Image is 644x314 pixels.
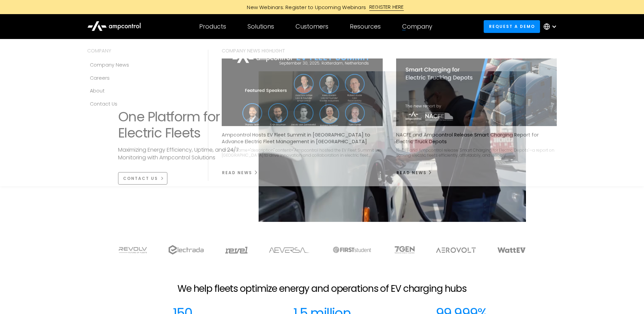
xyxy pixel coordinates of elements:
div: NACFE and Ampcontrol release 'Smart Charging for Electric Depots'—a report on scaling electric fl... [396,148,557,158]
div: Read News [222,170,252,176]
div: Company [402,23,432,30]
div: Careers [90,74,110,82]
div: Solutions [248,23,274,30]
p: NACFE and Ampcontrol Release Smart Charging Report for Electric Truck Depots [396,131,557,145]
a: New Webinars: Register to Upcoming WebinarsREGISTER HERE [171,3,473,11]
a: Careers [87,72,195,84]
div: Contact Us [90,100,117,108]
a: Read News [222,167,258,178]
a: Contact Us [87,97,195,110]
div: Products [199,23,226,30]
div: Customers [296,23,328,30]
a: About [87,84,195,97]
div: About [90,87,105,94]
a: Company news [87,58,195,71]
a: Read News [396,167,433,178]
p: Ampcontrol Hosts EV Fleet Summit in [GEOGRAPHIC_DATA] to Advance Electric Fleet Management in [GE... [222,131,383,145]
div: New Webinars: Register to Upcoming Webinars [240,4,369,11]
img: electrada logo [168,245,204,254]
h2: We help fleets optimize energy and operations of EV charging hubs [177,283,467,295]
div: <meta name="description" content="Ampcontrol hosted the EV Fleet Summit in [GEOGRAPHIC_DATA] to d... [222,148,383,158]
div: Read News [396,170,427,176]
div: Resources [350,23,381,30]
div: REGISTER HERE [369,3,404,11]
img: Aerovolt Logo [436,247,476,253]
a: Request a demo [484,20,540,33]
div: COMPANY [87,47,195,54]
div: COMPANY NEWS Highlight [222,47,557,54]
img: WattEV logo [497,247,526,253]
div: Company news [90,61,129,69]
